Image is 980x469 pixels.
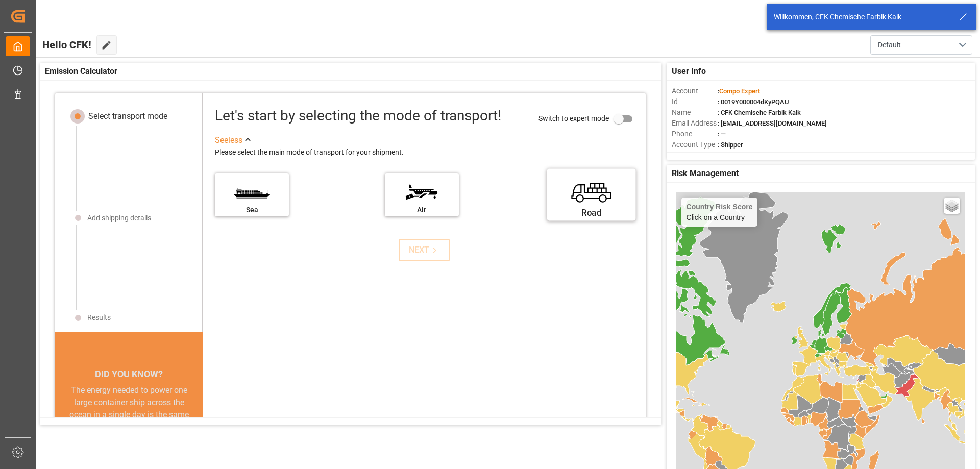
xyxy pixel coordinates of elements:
span: Hello CFK! [42,35,91,55]
h4: Country Risk Score [687,203,753,211]
div: Click on a Country [687,203,753,221]
div: Air [390,205,454,215]
span: Phone [672,129,718,139]
span: Email Address [672,118,718,129]
div: DID YOU KNOW? [55,363,203,384]
span: Name [672,107,718,118]
span: Risk Management [672,167,739,180]
span: : 0019Y000004dKyPQAU [718,98,789,106]
span: Switch to expert mode [538,114,609,122]
span: : [EMAIL_ADDRESS][DOMAIN_NAME] [718,119,827,127]
div: NEXT [409,244,440,256]
button: NEXT [399,239,450,261]
div: Results [87,312,111,323]
div: Let's start by selecting the mode of transport! [215,105,501,127]
span: : [718,87,760,95]
span: Id [672,96,718,107]
button: open menu [870,35,972,55]
span: Account [672,86,718,96]
div: Select transport mode [88,110,167,122]
span: Compo Expert [719,87,760,95]
div: Sea [220,205,284,215]
div: Please select the main mode of transport for your shipment. [215,146,639,159]
span: : CFK Chemische Farbik Kalk [718,109,801,116]
span: Emission Calculator [45,65,117,78]
div: Willkommen, CFK Chemische Farbik Kalk [774,12,949,22]
div: See less [215,134,242,146]
div: Road [553,207,630,219]
div: The energy needed to power one large container ship across the ocean in a single day is the same ... [67,384,190,458]
span: Default [878,40,901,51]
span: : Shipper [718,141,743,149]
a: Layers [944,198,960,214]
div: Add shipping details [87,213,151,224]
span: User Info [672,65,706,78]
span: : — [718,130,726,138]
span: Account Type [672,139,718,150]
